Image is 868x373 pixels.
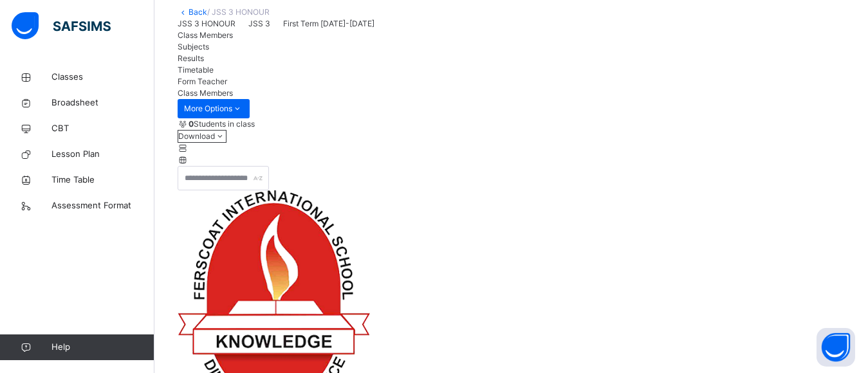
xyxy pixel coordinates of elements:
span: Students in class [189,118,255,130]
span: Time Table [51,174,154,186]
button: Open asap [817,328,855,367]
span: JSS 3 [248,19,270,28]
span: Timetable [178,65,214,75]
span: CBT [51,122,154,135]
span: JSS 3 HONOUR [178,19,235,28]
span: Subjects [178,42,209,51]
a: Back [189,7,207,17]
span: Assessment Format [51,199,154,212]
span: Form Teacher [178,77,227,86]
span: First Term [DATE]-[DATE] [283,19,374,28]
span: Help [51,341,154,354]
b: 0 [189,119,194,129]
span: Class Members [178,30,233,40]
span: Download [178,131,215,141]
span: Lesson Plan [51,148,154,161]
span: Classes [51,71,154,84]
img: safsims [12,12,111,39]
span: Class Members [178,88,233,98]
span: / JSS 3 HONOUR [207,7,270,17]
span: More Options [184,103,243,114]
span: Results [178,53,204,63]
span: Broadsheet [51,96,154,109]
